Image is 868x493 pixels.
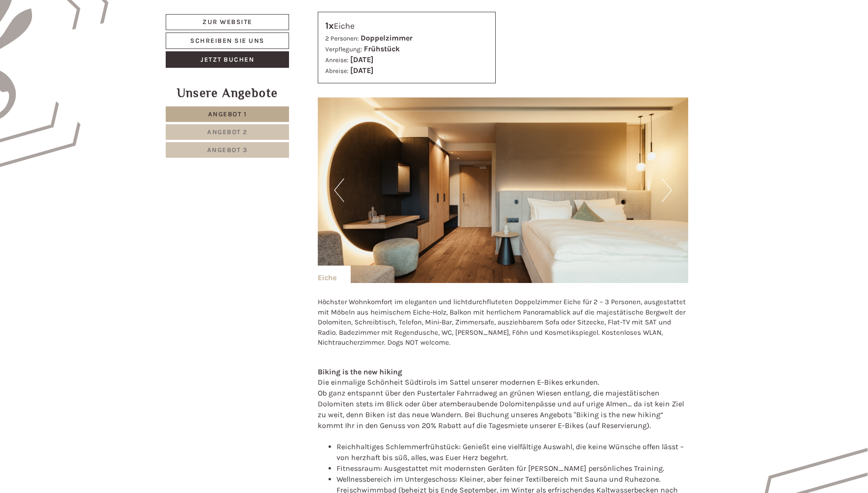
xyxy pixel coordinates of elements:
a: Zur Website [166,14,289,30]
span: Angebot 3 [207,146,248,154]
img: image [318,97,689,283]
div: [DATE] [169,7,201,23]
div: Guten Tag, wie können wir Ihnen helfen? [7,25,158,54]
small: 2 Personen: [325,35,359,42]
div: Eiche [318,266,351,283]
b: [DATE] [350,66,373,75]
div: Biking is the new hiking [318,367,689,378]
b: [DATE] [350,55,373,64]
div: Die einmalige Schönheit Südtirols im Sattel unserer modernen E-Bikes erkunden. Ob ganz entspannt ... [318,377,689,431]
small: 16:02 [14,46,153,52]
button: Previous [334,178,344,202]
b: Doppelzimmer [361,33,412,42]
button: Senden [311,248,370,265]
small: Verpflegung: [325,46,362,53]
small: Anreise: [325,57,348,64]
small: Abreise: [325,67,348,74]
p: Höchster Wohnkomfort im eleganten und lichtdurchfluteten Doppelzimmer Eiche für 2 – 3 Personen, a... [318,297,689,348]
li: Fitnessraum: Ausgestattet mit modernsten Geräten für [PERSON_NAME] persönliches Training. [337,463,689,474]
b: 1x [325,20,334,31]
li: Reichhaltiges Schlemmerfrühstück: Genießt eine vielfältige Auswahl, die keine Wünsche offen lässt... [337,442,689,463]
span: Angebot 1 [208,110,247,118]
button: Next [662,178,672,202]
a: Jetzt buchen [166,51,289,68]
b: Frühstück [364,44,400,53]
div: Hotel B&B Feldmessner [14,27,153,35]
div: Eiche [325,19,489,33]
div: Unsere Angebote [166,84,289,102]
a: Schreiben Sie uns [166,32,289,49]
span: Angebot 2 [207,128,248,136]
